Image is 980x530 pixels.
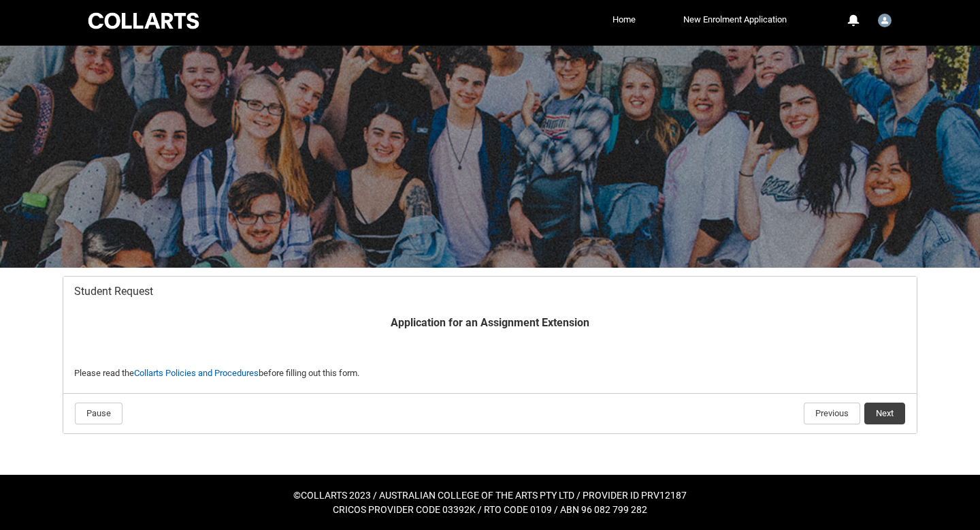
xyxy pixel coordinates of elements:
button: User Profile Student.svaccar.20241268 [875,8,895,30]
a: Home [609,10,639,30]
button: Next [864,403,905,424]
img: Student.svaccar.20241268 [878,14,892,27]
button: Pause [75,403,122,424]
span: Student Request [74,285,153,298]
a: Collarts Policies and Procedures [134,368,259,378]
b: Application for an Assignment Extension [391,316,589,329]
p: Please read the before filling out this form. [74,367,906,380]
a: New Enrolment Application [680,10,790,30]
button: Previous [804,403,860,424]
article: Redu_Student_Request flow [63,276,917,434]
